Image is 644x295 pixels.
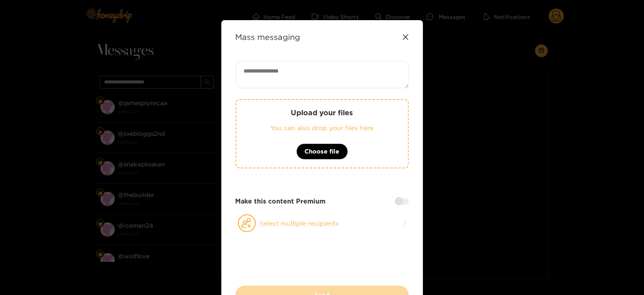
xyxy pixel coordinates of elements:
[236,214,409,233] button: Select multiple recipients
[236,197,326,206] strong: Make this content Premium
[236,32,300,42] strong: Mass messaging
[305,147,340,156] span: Choose file
[296,143,348,160] button: Choose file
[252,123,392,133] p: You can also drop your files here
[252,108,392,117] p: Upload your files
